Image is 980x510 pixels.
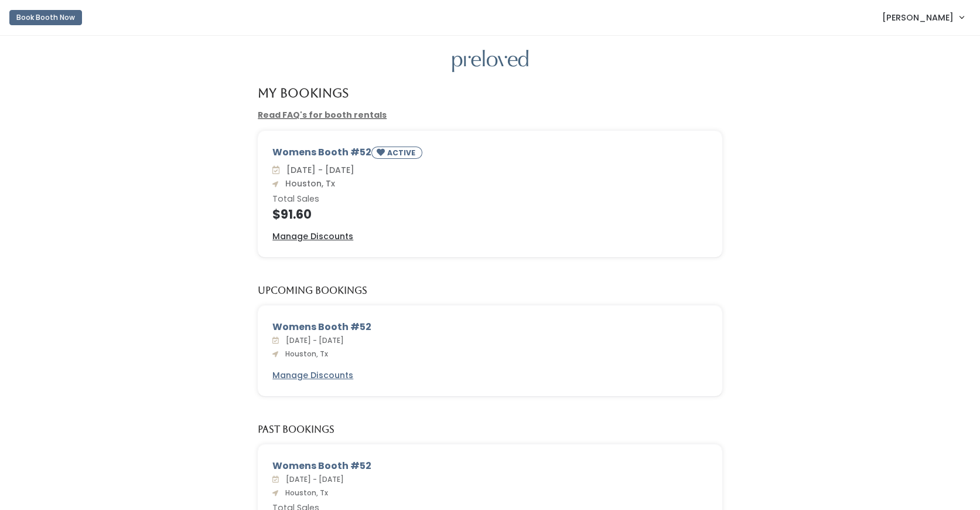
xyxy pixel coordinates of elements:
[281,349,328,359] span: Houston, Tx
[452,50,528,73] img: preloved logo
[282,164,354,176] span: [DATE] - [DATE]
[272,369,353,382] a: Manage Discounts
[9,5,82,30] a: Book Booth Now
[258,285,367,296] h5: Upcoming Bookings
[258,424,334,435] h5: Past Bookings
[281,178,335,189] span: Houston, Tx
[272,145,708,164] div: Womens Booth #52
[272,195,708,204] h6: Total Sales
[272,208,708,221] h4: $91.60
[882,11,954,24] span: [PERSON_NAME]
[272,320,708,334] div: Womens Booth #52
[281,488,328,498] span: Houston, Tx
[272,459,708,473] div: Womens Booth #52
[281,474,344,484] span: [DATE] - [DATE]
[258,109,387,121] a: Read FAQ's for booth rentals
[281,335,344,345] span: [DATE] - [DATE]
[272,369,353,381] u: Manage Discounts
[387,148,418,158] small: ACTIVE
[9,10,82,25] button: Book Booth Now
[272,230,353,243] a: Manage Discounts
[258,86,349,100] h4: My Bookings
[870,5,975,30] a: [PERSON_NAME]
